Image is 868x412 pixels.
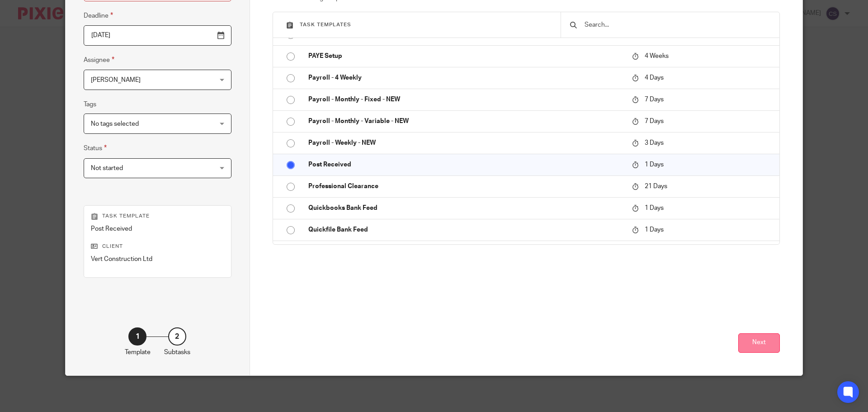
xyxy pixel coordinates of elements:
label: Tags [84,100,96,109]
label: Assignee [84,55,114,65]
p: Post Received [91,224,224,233]
span: No tags selected [91,121,139,127]
p: Subtasks [164,348,190,357]
p: Post Received [308,160,623,169]
span: 1 Days [645,227,664,233]
span: [PERSON_NAME] [91,77,141,83]
p: Payroll - Monthly - Fixed - NEW [308,95,623,104]
p: Client [91,243,224,250]
span: 1 Days [645,205,664,211]
span: 7 Days [645,96,664,103]
p: Template [125,348,151,357]
p: Payroll - 4 Weekly [308,73,623,82]
p: Payroll - Monthly - Variable - NEW [308,117,623,126]
input: Search... [584,20,770,30]
input: Pick a date [84,25,231,46]
span: Task templates [300,22,351,27]
p: Professional Clearance [308,182,623,191]
span: 1 Days [645,161,664,168]
span: 7 Days [645,118,664,124]
p: Quickbooks Bank Feed [308,204,623,213]
p: Vert Construction Ltd [91,255,224,264]
p: Payroll - Weekly - NEW [308,138,623,147]
div: 2 [168,327,186,346]
span: 4 Days [645,75,664,81]
span: 3 Days [645,140,664,146]
span: 4 Weeks [645,53,669,59]
p: Quickfile Bank Feed [308,225,623,234]
button: Next [738,333,780,353]
p: PAYE Setup [308,52,623,61]
div: 1 [128,327,146,346]
label: Status [84,143,107,153]
span: 21 Days [645,183,667,189]
label: Deadline [84,10,113,21]
span: Not started [91,165,123,171]
p: Task template [91,213,224,220]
